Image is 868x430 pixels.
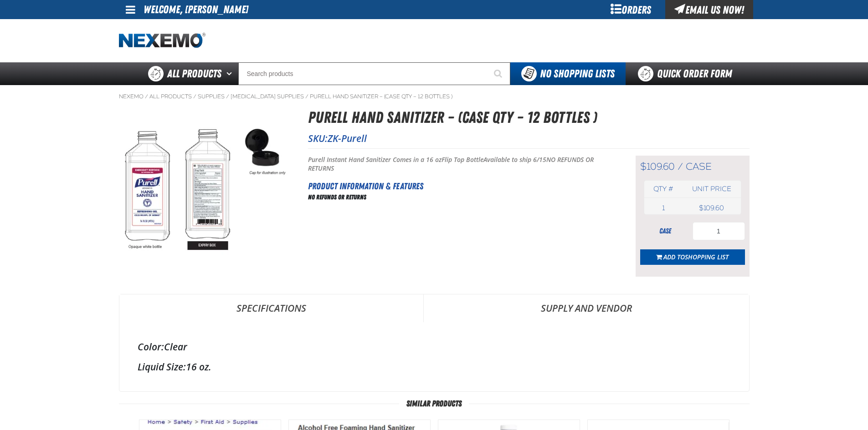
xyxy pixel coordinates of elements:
[442,155,483,164] b: Flip Top Bottle
[644,181,683,197] th: Qty #
[308,179,613,193] h2: Product Information & Features
[119,124,292,257] img: Purell Hand Sanitizer – (Case QTY – 12 bottles )
[663,253,729,261] span: Add to
[198,93,225,100] a: Supplies
[308,106,750,130] h1: Purell Hand Sanitizer – (Case QTY – 12 bottles )
[683,181,740,197] th: Unit price
[138,360,186,373] label: Liquid Size:
[540,67,615,80] span: No Shopping Lists
[308,132,750,145] p: SKU:
[138,340,164,353] label: Color:
[193,93,196,100] span: /
[662,204,665,212] span: 1
[399,399,469,408] span: Similar Products
[145,93,148,100] span: /
[310,93,452,100] a: Purell Hand Sanitizer – (Case QTY – 12 bottles )
[510,62,626,85] button: You do not have available Shopping Lists. Open to Create a New List
[167,66,221,82] span: All Products
[223,62,238,85] button: Open All Products pages
[149,93,192,100] a: All Products
[138,360,731,373] div: 16 oz.
[305,93,308,100] span: /
[693,222,745,240] input: Product Quantity
[119,93,144,100] a: Nexemo
[678,161,683,172] span: /
[685,253,729,261] span: Shopping List
[238,62,510,85] input: Search
[686,161,712,172] span: case
[640,161,675,172] span: $109.60
[683,202,740,214] td: $109.60
[226,93,229,100] span: /
[308,193,366,201] b: NO REFUNDS OR RETURNS
[640,226,690,236] div: case
[138,340,731,353] div: Clear
[308,156,613,173] p: Purell Instant Hand Sanitizer Comes in a 16 oz Available to ship 6/15
[328,132,367,145] span: ZK-Purell
[119,294,423,322] a: Specifications
[231,93,304,100] a: [MEDICAL_DATA] Supplies
[640,249,745,265] button: Add toShopping List
[424,294,749,322] a: Supply and Vendor
[308,155,594,172] b: NO REFUNDS OR RETURNS
[626,62,749,85] a: Quick Order Form
[119,93,750,100] nav: Breadcrumbs
[119,33,205,49] a: Home
[488,62,510,85] button: Start Searching
[119,33,205,49] img: Nexemo logo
